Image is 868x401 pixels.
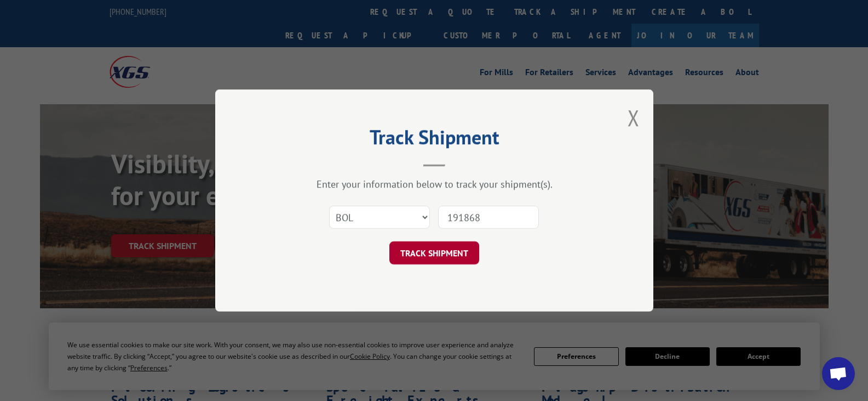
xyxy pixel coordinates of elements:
button: TRACK SHIPMENT [389,241,479,264]
div: Open chat [822,357,855,390]
div: Enter your information below to track your shipment(s). [270,178,599,190]
h2: Track Shipment [270,129,599,150]
button: Close modal [628,103,640,132]
input: Number(s) [438,206,539,229]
